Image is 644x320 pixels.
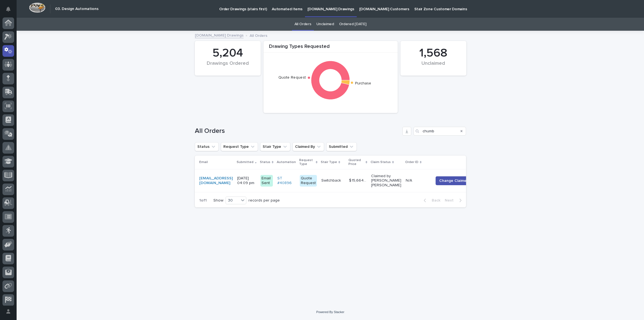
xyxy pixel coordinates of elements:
p: Request Type [299,157,314,167]
a: Ordered [DATE] [339,18,366,31]
p: 1 of 1 [195,194,211,207]
button: Status [195,142,219,151]
p: All Orders [250,32,267,38]
p: Submitted [237,159,254,165]
button: Back [419,198,443,203]
a: All Orders [294,18,311,31]
div: Drawing Types Requested [263,44,398,53]
tr: [EMAIL_ADDRESS][DOMAIN_NAME] [DATE] 04:09 pmEmail SentST #40896 Quote RequestSwitchbackSwitchback... [195,169,481,192]
text: Quote Request [278,76,306,80]
div: 1,568 [410,46,457,60]
button: Change Claimer [436,176,472,185]
a: [EMAIL_ADDRESS][DOMAIN_NAME] [199,176,233,185]
div: Notifications [7,7,14,16]
a: Powered By Stacker [316,310,344,314]
div: Drawings Ordered [204,61,251,72]
p: Switchback [321,177,342,183]
div: Unclaimed [410,61,457,72]
span: Back [428,198,440,202]
p: $ 15,664.00 [349,177,368,183]
button: Stair Type [260,142,290,151]
p: Quoted Price [348,157,364,167]
p: Order ID [405,159,418,165]
p: Email [199,159,208,165]
div: Quote Request [300,175,317,187]
p: Status [260,159,270,165]
button: Claimed By [293,142,324,151]
button: Submitted [326,142,357,151]
h1: All Orders [195,127,400,135]
p: records per page [249,198,280,203]
p: Automation [277,159,296,165]
div: 5,204 [204,46,251,60]
a: Unclaimed [316,18,334,31]
p: Claim Status [371,159,391,165]
p: Stair Type [321,159,337,165]
span: Next [445,198,457,202]
a: ST #40896 [277,176,295,185]
input: Search [413,127,466,136]
div: 30 [226,198,239,203]
text: Purchase [355,82,371,86]
span: Change Claimer [439,178,468,184]
a: [DOMAIN_NAME] Drawings [195,32,244,38]
p: [DATE] 04:09 pm [237,176,256,185]
div: Email Sent [260,175,273,187]
button: Next [443,198,466,203]
p: N/A [406,177,413,183]
p: Show [213,198,223,203]
img: Workspace Logo [29,2,45,13]
button: Request Type [221,142,258,151]
h2: 03. Design Automations [55,7,99,11]
button: Notifications [2,3,14,15]
p: Claimed by [PERSON_NAME] [PERSON_NAME] [371,174,401,188]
